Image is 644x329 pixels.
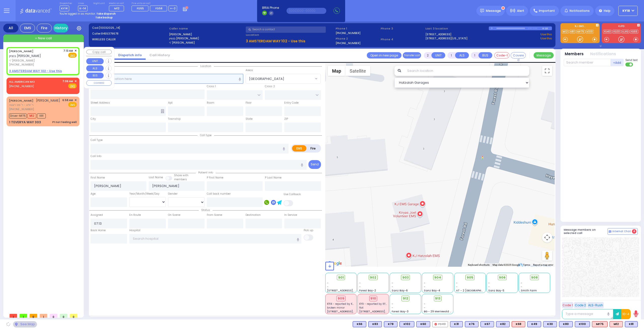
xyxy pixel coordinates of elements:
span: 1 [10,314,17,318]
span: FD56 [155,6,163,10]
button: Message [534,52,554,58]
label: Age [91,192,96,196]
div: K102 [399,321,414,327]
button: COVERED [86,80,112,86]
span: 913 [435,296,440,301]
span: - [424,306,425,310]
span: BRIA Phone [262,6,279,10]
a: Use this [540,32,552,37]
input: (000)000-00000 [287,8,326,14]
span: M12 [114,6,119,10]
span: [GEOGRAPHIC_DATA] [249,76,284,81]
img: Logo [20,8,53,14]
a: [PERSON_NAME] [9,99,33,103]
label: Room [207,101,214,105]
h5: Message members on selected call [564,228,608,235]
span: [PHONE_NUMBER] [9,107,34,111]
span: Status [199,208,213,212]
label: Gender [168,192,178,196]
span: - [392,306,393,310]
span: 0 [70,314,77,318]
button: Covered [511,52,526,58]
label: ZIP [284,117,288,121]
label: Pick up [304,228,313,232]
div: BLS [368,321,382,327]
label: First Name [91,176,105,180]
span: +-2 [170,6,176,10]
a: Dispatch info [114,53,146,57]
label: On Scene [168,213,180,217]
label: State [246,117,253,121]
button: Notifications [590,51,616,57]
label: Assigned [91,213,103,217]
label: Entry Code [284,101,299,105]
div: K60 [416,321,430,327]
span: MONROE VILLAGE [246,74,314,83]
span: - [456,281,458,285]
div: BLS [496,321,510,327]
div: K49 [527,321,541,327]
span: + New call [35,36,52,41]
span: BG - 29 Merriewold S. [424,310,452,313]
span: K-14 [78,6,88,11]
div: EMS [20,24,35,33]
a: History [53,24,68,33]
span: 903 [402,275,409,280]
span: 901 [338,275,344,280]
label: ר' [PERSON_NAME] [169,41,244,45]
span: 905 [467,275,473,280]
span: [10032025_14] [99,26,120,30]
label: Caller name [169,26,244,31]
label: Lines [78,2,88,5]
span: MONROE VILLAGE [246,74,321,83]
button: ALS [86,65,104,71]
span: ✕ [74,49,77,53]
span: - [327,285,329,289]
span: broken mirror [327,306,345,310]
label: In Service [284,213,297,217]
div: FD40 [432,321,448,327]
div: BLS [575,321,590,327]
input: Search hospital [129,234,302,244]
button: Code-1 [494,52,509,58]
span: KY9 - reported by KY42 [359,302,389,306]
span: Phone 4 [381,37,424,42]
span: You're logged in as monitor. [60,12,96,16]
span: Phone 3 [381,26,424,31]
span: - [521,281,522,285]
label: Areas [246,68,253,72]
span: [PHONE_NUMBER] [9,63,34,67]
div: BLS [625,321,638,327]
div: K-18 [542,26,552,30]
span: Patient info [196,171,216,174]
span: 908 [531,275,538,280]
label: Fire [306,145,320,152]
span: 912 [403,296,408,301]
span: flat [359,306,364,310]
span: Smith Farm [521,289,537,292]
span: - [521,285,522,289]
label: Last Name [149,175,163,180]
label: Turn off text [625,62,633,67]
a: [PERSON_NAME] [9,49,33,53]
a: [STREET_ADDRESS] [425,32,451,37]
span: - [359,281,361,285]
div: K81 [625,321,638,327]
label: [PHONE_NUMBER] [336,41,360,45]
button: BUS [86,73,104,79]
button: Drag Pegman onto the map to open Street View [542,251,552,261]
div: K68 [512,321,525,327]
button: +Add [611,59,624,66]
button: Transfer call [403,52,421,58]
div: K30 [543,321,557,327]
label: Call back number [207,192,231,196]
label: Caller: [92,32,167,36]
span: - [488,281,490,285]
img: message.svg [480,9,484,13]
label: בנציון [PERSON_NAME] [169,36,244,41]
label: Last 3 location [425,26,489,31]
label: Cad: [92,26,167,30]
small: Share with [174,173,188,177]
input: Search member [564,59,611,66]
button: Toggle fullscreen view [542,66,552,76]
